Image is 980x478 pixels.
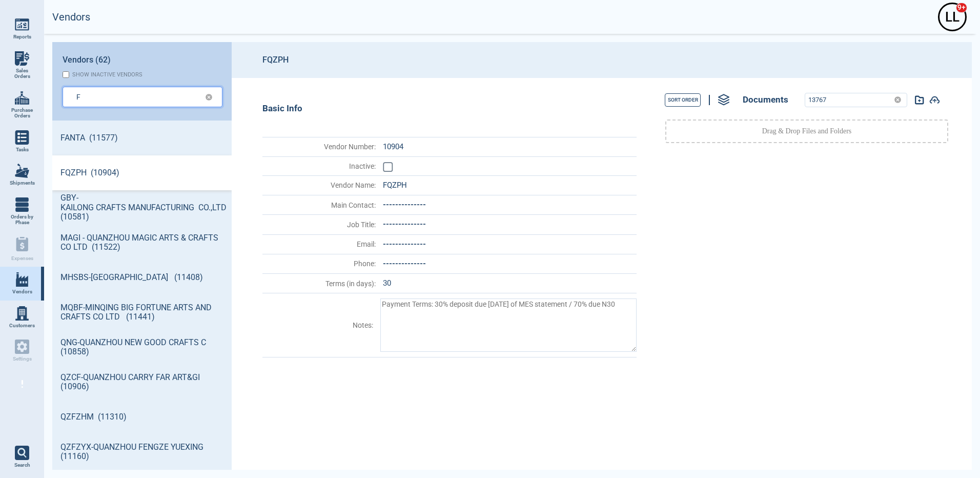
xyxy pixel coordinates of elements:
img: menu_icon [15,17,29,32]
a: QZCF-QUANZHOU CARRY FAR ART&GI (10906) [52,365,232,400]
span: Inactive : [263,162,376,170]
span: Search [14,462,30,468]
span: -------------- [383,200,426,209]
span: Vendor Name : [263,181,376,189]
img: menu_icon [15,272,29,287]
span: Notes : [263,321,373,329]
textarea: Payment Terms: 30% deposit due [DATE] of MES statement / 70% due N30 [380,298,637,352]
span: Vendor Number : [263,143,376,151]
div: L L [940,4,965,30]
a: GBY-KAILONG CRAFTS MANUFACTURING CO.,LTD (10581) [52,190,232,225]
span: Main Contact : [263,201,376,209]
span: Customers [9,323,35,329]
a: QZFZHM (11310) [52,400,232,434]
img: menu_icon [15,164,29,178]
header: FQZPH [232,42,972,78]
span: -------------- [383,220,426,229]
span: Tasks [16,147,29,153]
img: add-document [915,95,924,105]
img: add-document [929,96,940,104]
a: MAGI - QUANZHOU MAGIC ARTS & CRAFTS CO LTD (11522) [52,225,232,260]
span: Shipments [10,180,35,186]
a: MHSBS-[GEOGRAPHIC_DATA] (11408) [52,260,232,295]
span: Email : [263,240,376,248]
span: 10904 [383,142,403,151]
span: 30 [383,278,391,288]
img: menu_icon [15,91,29,105]
span: Sales Orders [8,68,36,79]
span: Documents [743,95,788,105]
input: Search [76,89,193,104]
span: Purchase Orders [8,107,36,119]
img: menu_icon [15,51,29,66]
input: Search for document name [805,93,890,107]
span: -------------- [383,240,426,249]
img: menu_icon [15,306,29,321]
div: Show inactive vendors [72,71,142,78]
div: Basic Info [262,104,637,114]
div: grid [52,121,232,470]
a: FQZPH (10904) [52,155,232,190]
p: Drag & Drop Files and Folders [762,126,852,136]
span: FQZPH [383,181,407,190]
button: Sort Order [665,93,701,107]
span: Job Title : [263,221,376,229]
span: Vendors [12,289,32,295]
span: 9+ [956,3,967,13]
span: Reports [13,34,31,40]
span: -------------- [383,259,426,268]
a: MQBF-MINQING BIG FORTUNE ARTS AND CRAFTS CO LTD (11441) [52,295,232,330]
a: FANTA (11577) [52,121,232,155]
a: QNG-QUANZHOU NEW GOOD CRAFTS C (10858) [52,330,232,365]
span: Phone : [263,260,376,268]
img: menu_icon [15,130,29,145]
span: Orders by Phase [8,214,36,226]
a: QZFZYX-QUANZHOU FENGZE YUEXING (11160) [52,434,232,469]
img: menu_icon [15,197,29,212]
span: Terms (in days) : [263,280,376,288]
span: Vendors (62) [63,55,111,65]
h2: Vendors [52,11,90,23]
